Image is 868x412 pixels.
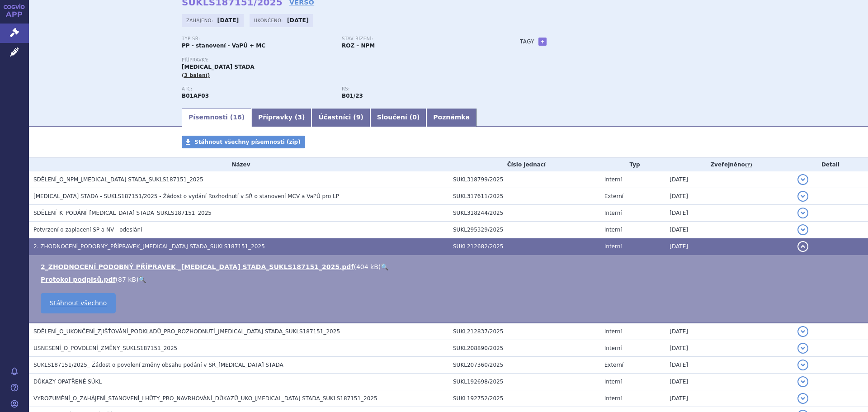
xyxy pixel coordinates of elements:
[665,340,793,357] td: [DATE]
[33,345,177,351] span: USNESENÍ_O_POVOLENÍ_ZMĚNY_SUKLS187151_2025
[182,136,305,148] a: Stáhnout všechny písemnosti (zip)
[665,158,793,171] th: Zveřejněno
[182,109,251,127] a: Písemnosti (16)
[33,176,203,183] span: SDĚLENÍ_O_NPM_EDOXABAN STADA_SUKLS187151_2025
[182,57,502,63] p: Přípravky:
[186,17,215,24] span: Zahájeno:
[448,323,600,340] td: SUKL212837/2025
[797,191,808,202] button: detail
[797,393,808,404] button: detail
[311,109,370,127] a: Účastníci (9)
[520,36,534,47] h3: Tagy
[182,86,333,92] p: ATC:
[41,262,859,271] li: ( )
[33,227,142,233] span: Potvrzení o zaplacení SP a NV - odeslání
[604,362,623,368] span: Externí
[33,210,212,216] span: SDĚLENÍ_K_PODÁNÍ_EDOXABAN STADA_SUKLS187151_2025
[665,222,793,238] td: [DATE]
[797,376,808,387] button: detail
[448,374,600,390] td: SUKL192698/2025
[797,241,808,252] button: detail
[194,139,301,145] span: Stáhnout všechny písemnosti (zip)
[342,93,363,99] strong: gatrany a xabany vyšší síly
[138,276,146,283] a: 🔍
[604,328,622,335] span: Interní
[182,93,209,99] strong: EDOXABAN
[448,222,600,238] td: SUKL295329/2025
[41,276,116,283] a: Protokol podpisů.pdf
[448,357,600,374] td: SUKL207360/2025
[41,263,354,270] a: 2_ZHODNOCENÍ PODOBNÝ PŘÍPRAVEK _[MEDICAL_DATA] STADA_SUKLS187151_2025.pdf
[426,109,476,127] a: Poznámka
[797,343,808,354] button: detail
[797,208,808,218] button: detail
[448,158,600,171] th: Číslo jednací
[448,340,600,357] td: SUKL208890/2025
[33,379,102,385] span: DŮKAZY OPATŘENÉ SÚKL
[29,158,448,171] th: Název
[665,374,793,390] td: [DATE]
[797,224,808,235] button: detail
[797,360,808,370] button: detail
[604,395,622,402] span: Interní
[604,243,622,250] span: Interní
[448,205,600,222] td: SUKL318244/2025
[182,72,210,78] span: (3 balení)
[33,243,265,250] span: 2. ZHODNOCENÍ_PODOBNÝ_PŘÍPRAVEK_EDOXABAN STADA_SUKLS187151_2025
[797,326,808,337] button: detail
[793,158,868,171] th: Detail
[448,171,600,188] td: SUKL318799/2025
[251,109,311,127] a: Přípravky (3)
[604,176,622,183] span: Interní
[604,193,623,199] span: Externí
[356,114,361,121] span: 9
[604,345,622,351] span: Interní
[665,171,793,188] td: [DATE]
[600,158,665,171] th: Typ
[604,210,622,216] span: Interní
[665,323,793,340] td: [DATE]
[233,114,241,121] span: 16
[538,38,547,46] a: +
[665,188,793,205] td: [DATE]
[412,114,417,121] span: 0
[356,263,378,270] span: 404 kB
[745,162,752,168] abbr: (?)
[448,188,600,205] td: SUKL317611/2025
[370,109,426,127] a: Sloučení (0)
[604,379,622,385] span: Interní
[665,390,793,407] td: [DATE]
[797,174,808,185] button: detail
[448,390,600,407] td: SUKL192752/2025
[604,227,622,233] span: Interní
[448,238,600,255] td: SUKL212682/2025
[182,36,333,42] p: Typ SŘ:
[665,357,793,374] td: [DATE]
[33,362,283,368] span: SUKLS187151/2025_ Žádost o povolení změny obsahu podání v SŘ_Edoxaban STADA
[342,36,493,42] p: Stav řízení:
[41,275,859,284] li: ( )
[217,17,239,24] strong: [DATE]
[33,328,340,335] span: SDĚLENÍ_O_UKONČENÍ_ZJIŠŤOVÁNÍ_PODKLADŮ_PRO_ROZHODNUTÍ_EDOXABAN STADA_SUKLS187151_2025
[342,43,375,49] strong: ROZ – NPM
[287,17,309,24] strong: [DATE]
[342,86,493,92] p: RS:
[33,395,377,402] span: VYROZUMĚNÍ_O_ZAHÁJENÍ_STANOVENÍ_LHŮTY_PRO_NAVRHOVÁNÍ_DŮKAZŮ_UKO_EDOXABAN STADA_SUKLS187151_2025
[118,276,136,283] span: 87 kB
[41,293,116,313] a: Stáhnout všechno
[665,238,793,255] td: [DATE]
[254,17,285,24] span: Ukončeno:
[182,64,255,70] span: [MEDICAL_DATA] STADA
[381,263,388,270] a: 🔍
[297,114,302,121] span: 3
[182,43,265,49] strong: PP - stanovení - VaPÚ + MC
[665,205,793,222] td: [DATE]
[33,193,339,199] span: EDOXABAN STADA - SUKLS187151/2025 - Žádost o vydání Rozhodnutí v SŘ o stanovení MCV a VaPÚ pro LP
